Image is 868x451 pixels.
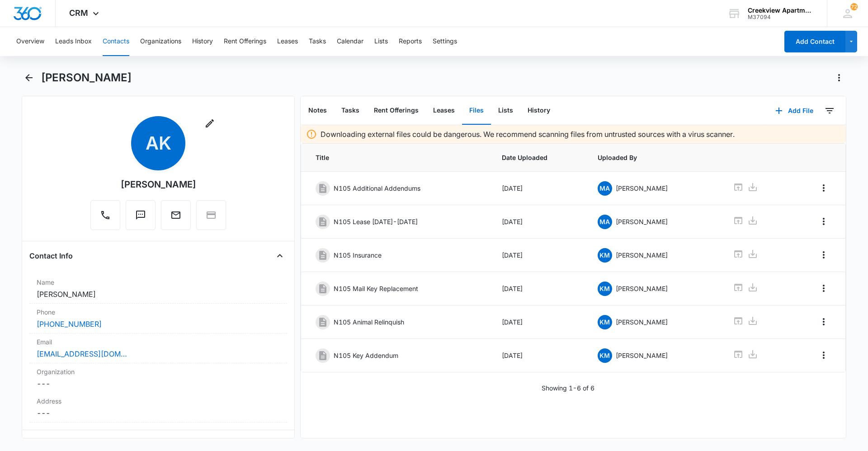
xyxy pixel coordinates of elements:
button: Lists [374,27,388,56]
button: Add Contact [784,31,845,52]
p: [PERSON_NAME] [616,217,668,226]
p: Showing 1-6 of 6 [542,383,594,393]
button: Reports [399,27,422,56]
h1: [PERSON_NAME] [41,71,132,85]
td: [DATE] [491,339,587,372]
button: Call [90,200,120,230]
span: Uploaded By [598,153,712,162]
span: KM [598,315,612,329]
p: N105 Insurance [334,250,382,260]
button: Settings [433,27,457,56]
p: N105 Lease [DATE]-[DATE] [334,217,418,226]
button: Overflow Menu [816,348,831,362]
p: [PERSON_NAME] [616,183,668,193]
a: Call [90,214,120,222]
span: MA [598,181,612,196]
p: [PERSON_NAME] [616,284,668,293]
button: Rent Offerings [367,97,426,125]
div: [PERSON_NAME] [121,178,196,191]
button: Overflow Menu [816,214,831,229]
button: Organizations [140,27,181,56]
a: [PHONE_NUMBER] [37,319,102,329]
span: KM [598,348,612,363]
button: Overflow Menu [816,281,831,296]
div: Address--- [29,393,287,423]
p: [PERSON_NAME] [616,250,668,260]
button: Overflow Menu [816,248,831,262]
span: CRM [69,8,88,18]
button: Text [126,200,156,230]
span: AK [131,116,185,170]
p: [PERSON_NAME] [616,351,668,360]
div: Name[PERSON_NAME] [29,274,287,304]
button: Filters [822,103,837,118]
button: Back [22,70,36,85]
p: [PERSON_NAME] [616,317,668,327]
button: Contacts [103,27,129,56]
button: Leases [426,97,462,125]
div: account id [748,14,814,20]
button: Tasks [309,27,326,56]
span: KM [598,248,612,263]
button: Notes [301,97,334,125]
button: Add File [766,100,822,122]
span: MA [598,215,612,229]
td: [DATE] [491,305,587,339]
p: N105 Additional Addendums [334,183,420,193]
div: account name [748,7,814,14]
label: Email [37,337,280,347]
p: Downloading external files could be dangerous. We recommend scanning files from untrusted sources... [321,129,735,140]
td: [DATE] [491,205,587,239]
label: Address [37,396,280,406]
div: Organization--- [29,363,287,393]
div: notifications count [850,3,858,10]
td: [DATE] [491,172,587,205]
label: Name [37,277,280,287]
button: Tasks [334,97,367,125]
span: 72 [850,3,858,10]
a: Email [161,214,191,222]
dd: --- [37,408,280,418]
span: KM [598,282,612,296]
button: Calendar [337,27,363,56]
p: N105 Animal Relinquish [334,317,404,327]
p: N105 Mail Key Replacement [334,284,418,293]
a: [EMAIL_ADDRESS][DOMAIN_NAME] [37,348,127,359]
button: Actions [832,70,846,85]
button: Rent Offerings [224,27,266,56]
td: [DATE] [491,272,587,305]
button: Overflow Menu [816,315,831,329]
button: History [520,97,557,125]
button: Files [462,97,491,125]
dd: --- [37,378,280,389]
dd: [PERSON_NAME] [37,289,280,300]
button: Leases [277,27,298,56]
p: N105 Key Addendum [334,351,398,360]
h4: Contact Info [29,250,73,261]
div: Phone[PHONE_NUMBER] [29,304,287,334]
span: Date Uploaded [502,153,576,162]
td: [DATE] [491,239,587,272]
button: History [192,27,213,56]
label: Phone [37,307,280,317]
button: Overview [16,27,44,56]
a: Text [126,214,156,222]
button: Lists [491,97,520,125]
div: Email[EMAIL_ADDRESS][DOMAIN_NAME] [29,334,287,363]
button: Email [161,200,191,230]
button: Leads Inbox [55,27,92,56]
span: Title [316,153,480,162]
button: Overflow Menu [816,181,831,195]
button: Close [273,249,287,263]
label: Organization [37,367,280,376]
